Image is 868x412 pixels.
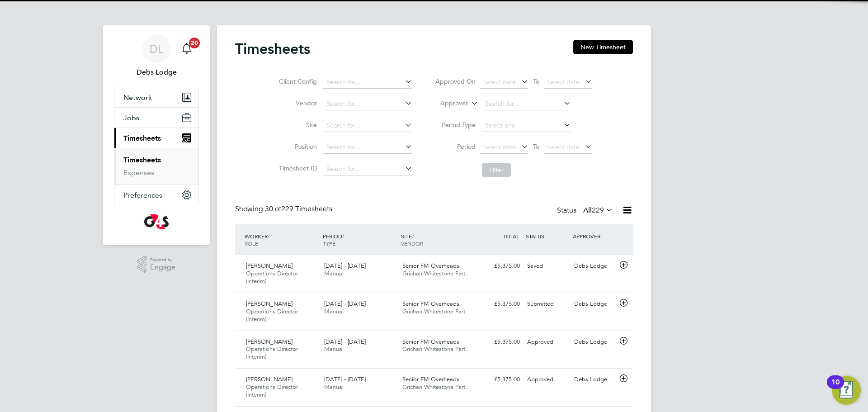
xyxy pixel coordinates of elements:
[114,128,198,148] button: Timesheets
[276,142,317,151] label: Position
[144,214,169,229] img: g4s-logo-retina.png
[323,119,412,132] input: Search for...
[547,143,580,151] span: Select date
[435,142,476,151] label: Period
[276,164,317,172] label: Timesheet ID
[114,87,198,107] button: Network
[324,262,366,270] span: [DATE] - [DATE]
[123,191,162,199] span: Preferences
[402,375,459,383] span: Senior FM Overheads
[276,77,317,85] label: Client Config
[323,98,412,110] input: Search for...
[324,300,366,308] span: [DATE] - [DATE]
[524,372,571,387] div: Approved
[435,121,476,129] label: Period Type
[246,270,298,285] span: Operations Director (Interim)
[571,335,618,350] div: Debs Lodge
[150,264,175,271] span: Engage
[103,25,210,245] nav: Main navigation
[530,76,542,87] span: To
[246,338,292,346] span: [PERSON_NAME]
[246,375,292,383] span: [PERSON_NAME]
[483,78,516,86] span: Select date
[123,93,152,102] span: Network
[245,240,258,247] span: ROLE
[832,376,861,405] button: Open Resource Center, 10 new notifications
[114,67,199,78] span: Debs Lodge
[592,206,604,215] span: 229
[524,335,571,350] div: Approved
[524,228,571,244] div: STATUS
[123,134,161,142] span: Timesheets
[557,204,615,217] div: Status
[427,99,468,108] label: Approver
[235,40,310,58] h2: Timesheets
[571,228,618,244] div: APPROVER
[435,77,476,85] label: Approved On
[323,141,412,154] input: Search for...
[402,338,459,346] span: Senior FM Overheads
[246,345,298,360] span: Operations Director (Interim)
[324,338,366,346] span: [DATE] - [DATE]
[503,232,519,240] span: TOTAL
[571,259,618,274] div: Debs Lodge
[476,297,524,312] div: £5,375.00
[137,256,176,273] a: Powered byEngage
[530,141,542,152] span: To
[321,228,399,251] div: PERIOD
[573,40,633,54] button: New Timesheet
[412,232,414,240] span: /
[276,99,317,107] label: Vendor
[324,375,366,383] span: [DATE] - [DATE]
[246,300,292,308] span: [PERSON_NAME]
[123,168,154,177] a: Expenses
[402,300,459,308] span: Senior FM Overheads
[324,383,344,391] span: Manual
[324,308,344,315] span: Manual
[483,143,516,151] span: Select date
[323,240,335,247] span: TYPE
[123,114,139,122] span: Jobs
[246,383,298,398] span: Operations Director (Interim)
[571,297,618,312] div: Debs Lodge
[235,204,334,214] div: Showing
[524,259,571,274] div: Saved
[324,345,344,353] span: Manual
[276,121,317,129] label: Site
[399,228,477,251] div: SITE
[246,262,292,270] span: [PERSON_NAME]
[265,204,332,213] span: 229 Timesheets
[178,34,196,63] a: 20
[547,78,580,86] span: Select date
[246,308,298,323] span: Operations Director (Interim)
[123,156,161,164] a: Timesheets
[114,185,198,205] button: Preferences
[114,34,199,78] a: DLDebs Lodge
[242,228,321,251] div: WORKER
[324,270,344,277] span: Manual
[583,206,613,215] label: All
[402,262,459,270] span: Senior FM Overheads
[189,38,200,48] span: 20
[265,204,281,213] span: 30 of
[402,383,471,391] span: Grichan Whitestone Part…
[831,382,840,394] div: 10
[482,98,571,110] input: Search for...
[476,335,524,350] div: £5,375.00
[482,163,511,177] button: Filter
[524,297,571,312] div: Submitted
[323,163,412,175] input: Search for...
[268,232,269,240] span: /
[323,76,412,89] input: Search for...
[114,148,198,185] div: Timesheets
[342,232,344,240] span: /
[482,119,571,132] input: Select one
[402,270,471,277] span: Grichan Whitestone Part…
[402,345,471,353] span: Grichan Whitestone Part…
[150,256,175,264] span: Powered by
[114,214,199,229] a: Go to home page
[571,372,618,387] div: Debs Lodge
[476,372,524,387] div: £5,375.00
[401,240,423,247] span: VENDOR
[150,43,163,55] span: DL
